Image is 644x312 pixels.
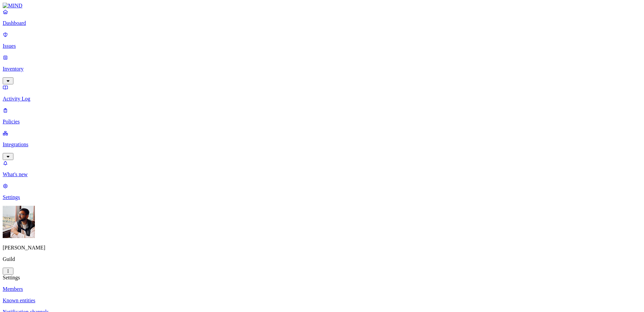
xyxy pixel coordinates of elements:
img: Bhargav Panchumarthy [3,206,35,238]
p: Activity Log [3,96,641,102]
img: MIND [3,3,22,9]
div: Settings [3,275,641,281]
p: Guild [3,256,641,262]
p: Dashboard [3,20,641,26]
a: What's new [3,160,641,178]
p: Issues [3,43,641,49]
a: MIND [3,3,641,9]
p: Integrations [3,142,641,148]
p: Inventory [3,66,641,72]
a: Policies [3,107,641,125]
a: Members [3,286,641,292]
a: Known entities [3,298,641,304]
a: Activity Log [3,84,641,102]
a: Inventory [3,54,641,83]
p: [PERSON_NAME] [3,245,641,251]
a: Issues [3,32,641,49]
a: Settings [3,183,641,200]
p: Settings [3,194,641,200]
p: What's new [3,171,641,178]
a: Dashboard [3,9,641,26]
p: Policies [3,119,641,125]
a: Integrations [3,130,641,159]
